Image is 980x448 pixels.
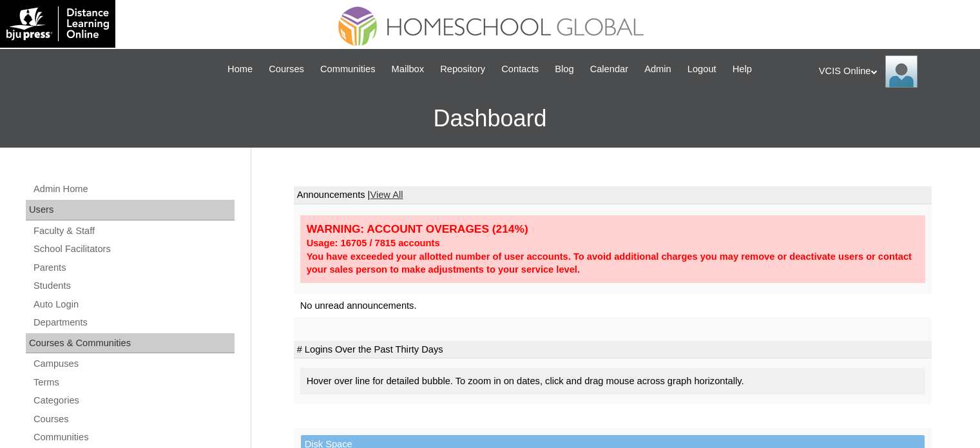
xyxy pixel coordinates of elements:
[440,62,485,77] span: Repository
[294,294,932,318] td: No unread announcements.
[819,55,967,88] div: VCIS Online
[320,62,376,77] span: Communities
[262,62,311,77] a: Courses
[638,62,678,77] a: Admin
[885,55,918,88] img: VCIS Online Admin
[32,375,235,391] a: Terms
[307,250,919,277] div: You have exceeded your allotted number of user accounts. To avoid additional charges you may remo...
[548,62,580,77] a: Blog
[644,62,671,77] span: Admin
[314,62,382,77] a: Communities
[32,393,235,409] a: Categories
[294,186,932,204] td: Announcements |
[32,278,235,294] a: Students
[32,260,235,276] a: Parents
[300,368,925,394] div: Hover over line for detailed bubble. To zoom in on dates, click and drag mouse across graph horiz...
[501,62,539,77] span: Contacts
[726,62,758,77] a: Help
[221,62,259,77] a: Home
[32,181,235,197] a: Admin Home
[590,62,628,77] span: Calendar
[294,341,932,359] td: # Logins Over the Past Thirty Days
[32,223,235,239] a: Faculty & Staff
[733,62,752,77] span: Help
[227,62,253,77] span: Home
[26,333,235,354] div: Courses & Communities
[32,356,235,372] a: Campuses
[269,62,304,77] span: Courses
[26,200,235,220] div: Users
[434,62,492,77] a: Repository
[32,411,235,427] a: Courses
[370,190,403,200] a: View All
[307,238,440,248] strong: Usage: 16705 / 7815 accounts
[6,6,109,41] img: logo-white.png
[555,62,573,77] span: Blog
[681,62,723,77] a: Logout
[32,241,235,257] a: School Facilitators
[32,297,235,313] a: Auto Login
[687,62,716,77] span: Logout
[392,62,425,77] span: Mailbox
[32,315,235,331] a: Departments
[584,62,635,77] a: Calendar
[32,429,235,445] a: Communities
[307,222,919,237] div: WARNING: ACCOUNT OVERAGES (214%)
[6,90,974,148] h3: Dashboard
[385,62,431,77] a: Mailbox
[495,62,545,77] a: Contacts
